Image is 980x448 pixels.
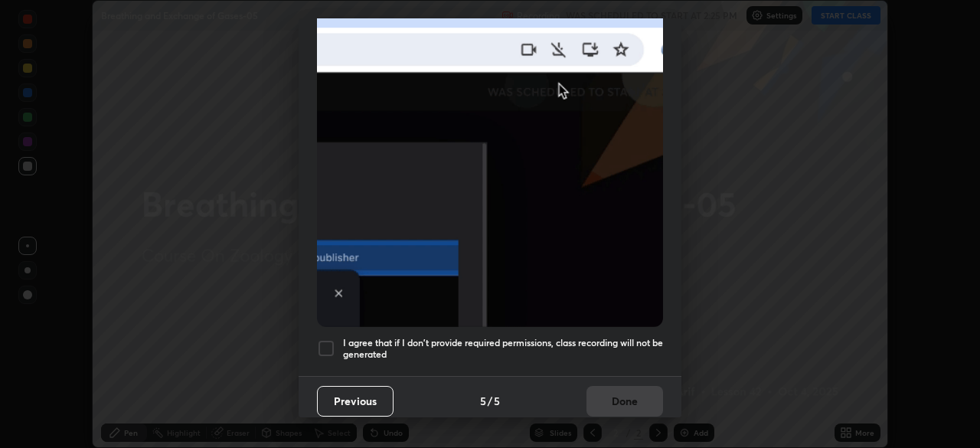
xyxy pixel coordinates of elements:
h4: 5 [494,393,500,409]
button: Previous [317,386,394,417]
h5: I agree that if I don't provide required permissions, class recording will not be generated [343,337,663,361]
h4: 5 [480,393,486,409]
h4: / [488,393,492,409]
